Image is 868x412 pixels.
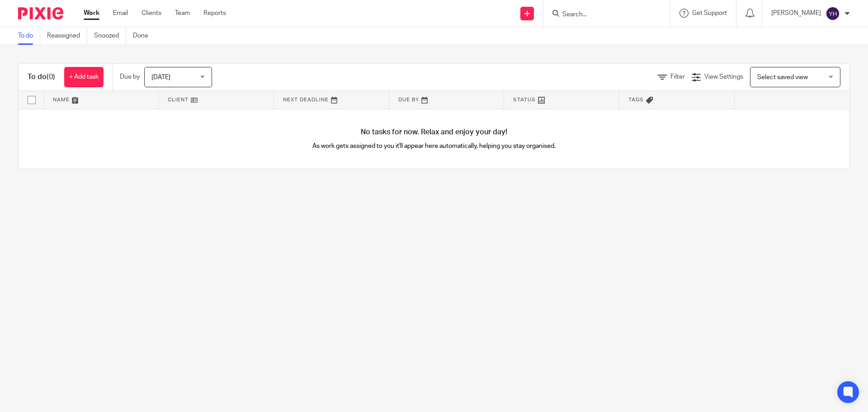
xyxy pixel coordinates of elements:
[771,9,821,18] p: [PERSON_NAME]
[94,27,126,45] a: Snoozed
[628,97,644,102] span: Tags
[670,74,685,80] span: Filter
[226,142,642,151] p: As work gets assigned to you it'll appear here automatically, helping you stay organised.
[133,27,155,45] a: Done
[175,9,190,18] a: Team
[142,9,161,18] a: Clients
[64,67,104,87] a: + Add task
[704,74,743,80] span: View Settings
[826,6,840,21] img: svg%3E
[120,72,140,81] p: Due by
[692,10,727,16] span: Get Support
[47,27,87,45] a: Reassigned
[18,7,63,19] img: Pixie
[18,27,40,45] a: To do
[19,128,849,137] h4: No tasks for now. Relax and enjoy your day!
[757,74,808,81] span: Select saved view
[151,74,170,81] span: [DATE]
[47,73,55,81] span: (0)
[84,9,99,18] a: Work
[561,11,643,19] input: Search
[113,9,128,18] a: Email
[203,9,226,18] a: Reports
[28,72,55,82] h1: To do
